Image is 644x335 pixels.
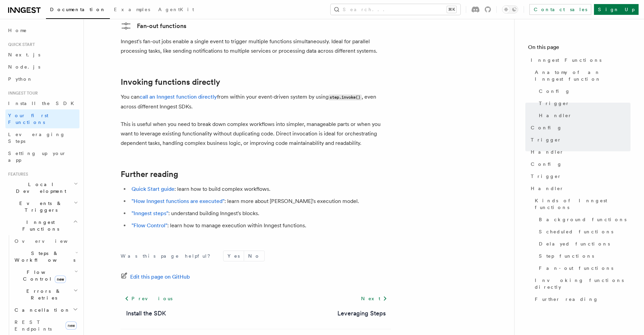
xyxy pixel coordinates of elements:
[8,52,40,57] span: Next.js
[12,250,75,263] span: Steps & Workflows
[535,277,630,290] span: Invoking functions directly
[55,276,66,283] span: new
[5,172,28,177] span: Features
[244,251,264,261] button: No
[531,149,564,155] span: Handler
[129,197,391,206] li: : learn more about [PERSON_NAME]'s execution model.
[121,77,220,87] a: Invoking functions directly
[536,85,630,97] a: Config
[532,66,630,85] a: Anatomy of an Inngest function
[126,309,166,318] a: Install the SDK
[5,109,79,128] a: Your first Functions
[129,209,391,218] li: : understand building Inngest's blocks.
[528,170,630,182] a: Trigger
[132,186,174,192] a: Quick Start guide
[121,37,391,56] p: Inngest's fan-out jobs enable a single event to trigger multiple functions simultaneously. Ideal ...
[129,221,391,230] li: : learn how to manage execution within Inngest functions.
[539,265,613,272] span: Fan-out functions
[8,113,48,125] span: Your first Functions
[535,296,598,303] span: Further reading
[121,120,391,148] p: This is useful when you need to break down complex workflows into simpler, manageable parts or wh...
[12,266,79,285] button: Flow Controlnew
[110,2,154,18] a: Examples
[5,128,79,147] a: Leveraging Steps
[502,5,518,14] button: Toggle dark mode
[528,54,630,66] a: Inngest Functions
[539,253,594,259] span: Step functions
[12,304,79,316] button: Cancellation
[532,274,630,293] a: Invoking functions directly
[331,4,460,15] button: Search...⌘K
[12,235,79,247] a: Overview
[5,73,79,85] a: Python
[594,4,639,15] a: Sign Up
[337,309,386,318] a: Leveraging Steps
[536,109,630,122] a: Handler
[12,307,70,313] span: Cancellation
[5,216,79,235] button: Inngest Functions
[140,94,217,100] a: call an Inngest function directly
[15,238,84,244] span: Overview
[154,2,198,18] a: AgentKit
[66,321,77,330] span: new
[531,185,564,192] span: Handler
[12,316,79,335] a: REST Endpointsnew
[5,219,73,232] span: Inngest Functions
[5,49,79,61] a: Next.js
[535,69,630,82] span: Anatomy of an Inngest function
[528,158,630,170] a: Config
[5,97,79,109] a: Install the SDK
[539,216,626,223] span: Background functions
[8,101,78,106] span: Install the SDK
[130,272,190,282] span: Edit this page on GitHub
[532,195,630,213] a: Kinds of Inngest functions
[121,170,178,179] a: Further reading
[5,147,79,166] a: Setting up your app
[5,61,79,73] a: Node.js
[536,250,630,262] a: Step functions
[528,146,630,158] a: Handler
[539,100,570,107] span: Trigger
[539,240,610,247] span: Delayed functions
[536,213,630,226] a: Background functions
[12,288,73,301] span: Errors & Retries
[46,2,110,19] a: Documentation
[357,292,391,305] a: Next
[114,7,150,12] span: Examples
[5,24,79,36] a: Home
[528,122,630,134] a: Config
[531,57,601,63] span: Inngest Functions
[539,112,572,119] span: Handler
[532,293,630,305] a: Further reading
[15,319,52,332] span: REST Endpoints
[223,251,244,261] button: Yes
[121,21,186,31] a: Fan-out functions
[8,76,33,82] span: Python
[531,124,562,131] span: Config
[539,228,613,235] span: Scheduled functions
[531,173,562,180] span: Trigger
[121,92,391,111] p: You can from within your event-driven system by using , even across different Inngest SDKs.
[8,151,66,163] span: Setting up your app
[121,292,176,305] a: Previous
[536,97,630,109] a: Trigger
[8,64,40,70] span: Node.js
[528,134,630,146] a: Trigger
[536,262,630,274] a: Fan-out functions
[121,253,215,259] p: Was this page helpful?
[529,4,591,15] a: Contact sales
[5,197,79,216] button: Events & Triggers
[8,27,27,34] span: Home
[535,197,630,211] span: Kinds of Inngest functions
[12,285,79,304] button: Errors & Retries
[12,247,79,266] button: Steps & Workflows
[539,88,570,95] span: Config
[8,132,65,144] span: Leveraging Steps
[329,95,362,100] code: step.invoke()
[158,7,194,12] span: AgentKit
[528,43,630,54] h4: On this page
[5,200,74,213] span: Events & Triggers
[531,136,562,143] span: Trigger
[536,238,630,250] a: Delayed functions
[5,42,35,47] span: Quick start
